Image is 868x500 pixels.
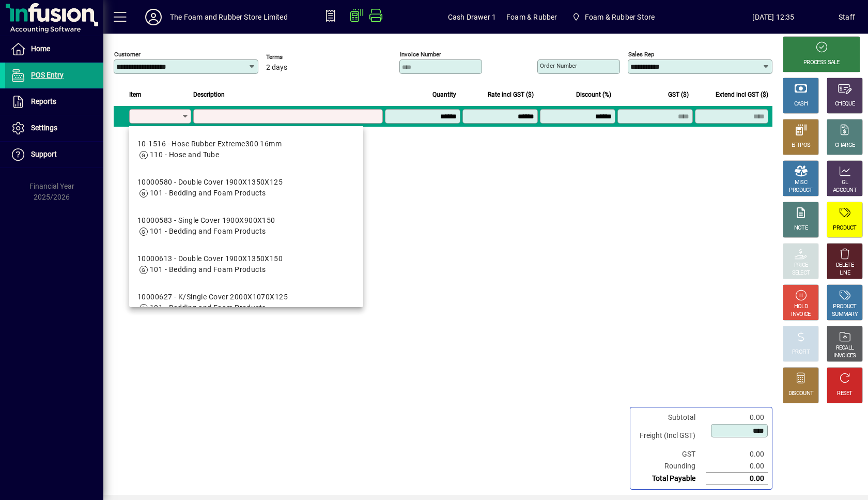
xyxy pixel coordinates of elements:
[792,269,810,277] div: SELECT
[129,207,363,245] mat-option: 10000583 - Single Cover 1900X900X150
[5,115,103,141] a: Settings
[840,269,850,277] div: LINE
[837,390,853,398] div: RESET
[137,139,282,149] div: 10-1516 - Hose Rubber Extreme300 16mm
[833,224,856,232] div: PRODUCT
[634,473,706,485] td: Total Payable
[129,89,142,100] span: Item
[506,9,557,25] span: Foam & Rubber
[668,89,689,100] span: GST ($)
[31,150,57,158] span: Support
[129,130,363,169] mat-option: 10-1516 - Hose Rubber Extreme300 16mm
[839,9,855,25] div: Staff
[835,100,855,108] div: CHEQUE
[794,262,808,269] div: PRICE
[833,187,857,194] div: ACCOUNT
[31,97,56,105] span: Reports
[706,448,768,460] td: 0.00
[792,142,811,149] div: EFTPOS
[488,89,534,100] span: Rate incl GST ($)
[836,262,854,269] div: DELETE
[170,9,288,25] div: The Foam and Rubber Store Limited
[5,89,103,115] a: Reports
[266,64,287,72] span: 2 days
[432,89,456,100] span: Quantity
[628,51,654,58] mat-label: Sales rep
[129,283,363,322] mat-option: 10000627 - K/Single Cover 2000X1070X125
[708,9,839,25] span: [DATE] 12:35
[833,352,856,360] div: INVOICES
[137,292,288,302] div: 10000627 - K/Single Cover 2000X1070X125
[791,311,810,319] div: INVOICE
[634,448,706,460] td: GST
[5,142,103,168] a: Support
[634,412,706,423] td: Subtotal
[832,311,858,319] div: SUMMARY
[835,142,855,149] div: CHARGE
[833,303,856,311] div: PRODUCT
[716,89,768,100] span: Extend incl GST ($)
[129,245,363,283] mat-option: 10000613 - Double Cover 1900X1350X150
[576,89,611,100] span: Discount (%)
[193,89,225,100] span: Description
[150,189,266,197] span: 101 - Bedding and Foam Products
[150,265,266,274] span: 101 - Bedding and Foam Products
[794,100,808,108] div: CASH
[150,150,219,159] span: 110 - Hose and Tube
[836,344,854,352] div: RECALL
[794,224,808,232] div: NOTE
[789,187,812,194] div: PRODUCT
[137,215,275,226] div: 10000583 - Single Cover 1900X900X150
[803,59,840,67] div: PROCESS SALE
[137,253,283,264] div: 10000613 - Double Cover 1900X1350X150
[31,71,64,79] span: POS Entry
[706,460,768,473] td: 0.00
[842,179,848,187] div: GL
[129,169,363,207] mat-option: 10000580 - Double Cover 1900X1350X125
[150,304,266,312] span: 101 - Bedding and Foam Products
[266,54,328,60] span: Terms
[585,9,655,25] span: Foam & Rubber Store
[448,9,496,25] span: Cash Drawer 1
[634,423,706,448] td: Freight (Incl GST)
[31,124,57,132] span: Settings
[150,227,266,235] span: 101 - Bedding and Foam Products
[540,62,577,69] mat-label: Order number
[31,44,50,53] span: Home
[137,8,170,26] button: Profile
[795,179,807,187] div: MISC
[5,36,103,62] a: Home
[634,460,706,473] td: Rounding
[788,390,813,398] div: DISCOUNT
[567,8,659,26] span: Foam & Rubber Store
[706,412,768,423] td: 0.00
[706,473,768,485] td: 0.00
[400,51,441,58] mat-label: Invoice number
[794,303,808,311] div: HOLD
[137,177,283,188] div: 10000580 - Double Cover 1900X1350X125
[792,349,810,356] div: PROFIT
[114,51,141,58] mat-label: Customer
